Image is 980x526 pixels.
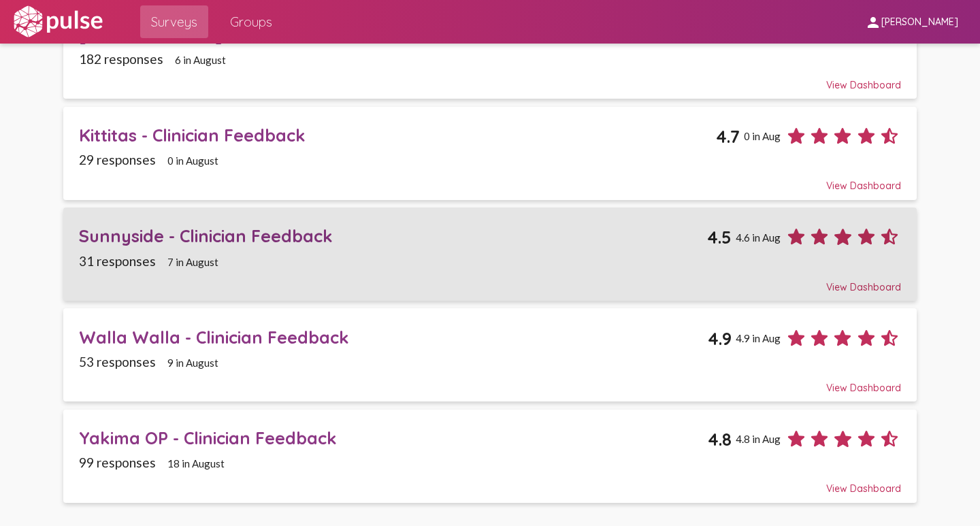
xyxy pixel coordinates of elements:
[79,269,901,293] div: View Dashboard
[79,327,708,348] div: Walla Walla - Clinician Feedback
[707,227,732,248] span: 4.5
[881,16,958,29] span: [PERSON_NAME]
[744,130,781,142] span: 0 in Aug
[167,457,225,470] span: 18 in August
[79,455,156,470] span: 99 responses
[79,253,156,269] span: 31 responses
[167,357,218,369] span: 9 in August
[716,126,740,147] span: 4.7
[854,9,969,34] button: [PERSON_NAME]
[230,10,272,34] span: Groups
[79,354,156,369] span: 53 responses
[79,470,901,495] div: View Dashboard
[708,429,732,450] span: 4.8
[79,125,716,146] div: Kittitas - Clinician Feedback
[736,433,781,445] span: 4.8 in Aug
[79,167,901,192] div: View Dashboard
[219,5,283,38] a: Groups
[736,332,781,344] span: 4.9 in Aug
[865,14,881,31] mat-icon: person
[79,51,163,67] span: 182 responses
[63,410,917,503] a: Yakima OP - Clinician Feedback4.84.8 in Aug99 responses18 in AugustView Dashboard
[79,152,156,167] span: 29 responses
[79,67,901,91] div: View Dashboard
[151,10,197,34] span: Surveys
[175,54,226,66] span: 6 in August
[79,225,707,246] div: Sunnyside - Clinician Feedback
[140,5,208,38] a: Surveys
[79,369,901,394] div: View Dashboard
[63,107,917,200] a: Kittitas - Clinician Feedback4.70 in Aug29 responses0 in AugustView Dashboard
[79,427,708,448] div: Yakima OP - Clinician Feedback
[63,308,917,401] a: Walla Walla - Clinician Feedback4.94.9 in Aug53 responses9 in AugustView Dashboard
[63,208,917,301] a: Sunnyside - Clinician Feedback4.54.6 in Aug31 responses7 in AugustView Dashboard
[708,328,732,349] span: 4.9
[736,231,781,244] span: 4.6 in Aug
[11,5,105,39] img: white-logo.svg
[167,154,218,167] span: 0 in August
[167,256,218,268] span: 7 in August
[63,5,917,99] a: [PERSON_NAME] - Clinician Feedback4.75 in Aug182 responses6 in AugustView Dashboard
